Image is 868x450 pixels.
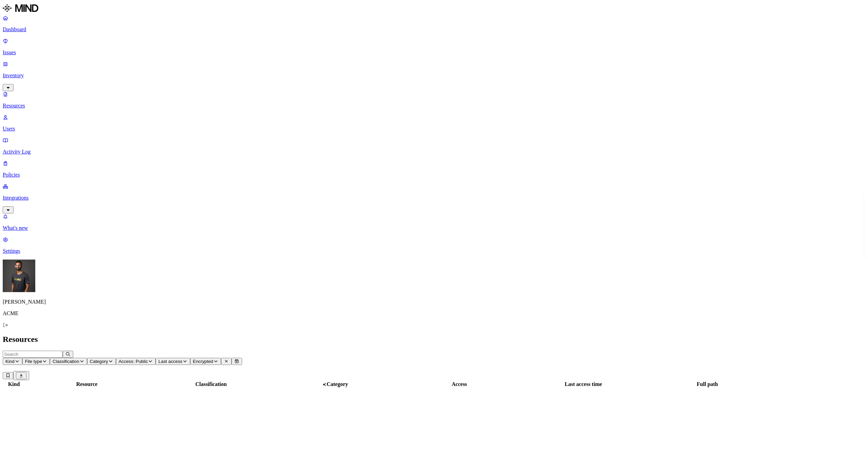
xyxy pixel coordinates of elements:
img: MIND [3,3,38,14]
p: Policies [3,172,865,178]
div: Resource [25,381,148,387]
a: Dashboard [3,15,865,33]
p: Activity Log [3,149,865,155]
div: Full path [646,381,769,387]
span: File type [25,359,42,364]
input: Search [3,351,63,358]
a: Resources [3,91,865,109]
span: Encrypted [193,359,213,364]
div: Classification [150,381,273,387]
span: Classification [53,359,79,364]
p: What's new [3,225,865,231]
a: Settings [3,237,865,254]
span: Kind [5,359,15,364]
p: Settings [3,248,865,254]
a: MIND [3,3,865,15]
p: Issues [3,49,865,56]
span: Access: Public [119,359,148,364]
span: Category [327,381,348,387]
p: Dashboard [3,26,865,33]
p: Inventory [3,73,865,79]
a: What's new [3,213,865,231]
p: Resources [3,103,865,109]
a: Policies [3,160,865,178]
a: Integrations [3,183,865,212]
span: Last access [158,359,182,364]
p: Integrations [3,195,865,201]
div: Access [398,381,521,387]
a: Issues [3,38,865,56]
div: Kind [4,381,24,387]
img: Amit Cohen [3,260,35,292]
a: Users [3,114,865,132]
span: Category [90,359,108,364]
div: Last access time [522,381,645,387]
p: ACME [3,310,865,316]
h2: Resources [3,335,865,344]
a: Inventory [3,61,865,90]
p: Users [3,126,865,132]
a: Activity Log [3,137,865,155]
